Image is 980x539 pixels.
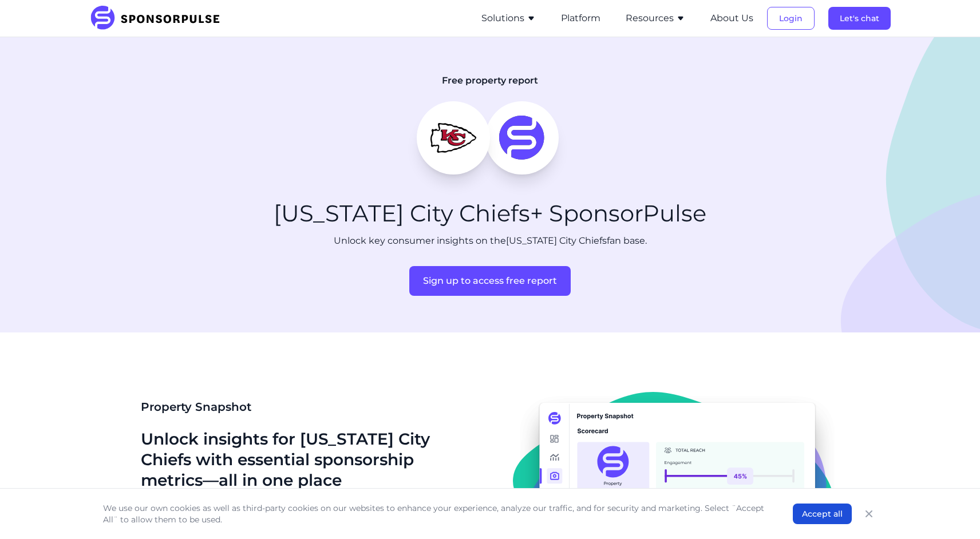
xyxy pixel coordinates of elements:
button: Close [861,506,877,522]
button: Accept all [793,504,852,524]
img: Kansas City Chiefs [430,110,476,165]
button: Sign up to access free report [409,266,571,296]
h1: [US_STATE] City Chiefs + SponsorPulse [89,197,891,229]
p: We use our own cookies as well as third-party cookies on our websites to enhance your experience,... [103,502,770,525]
button: Login [767,7,815,30]
button: Solutions [481,11,536,25]
a: About Us [710,13,753,23]
button: Platform [561,11,600,25]
a: Let's chat [828,13,891,23]
a: Login [767,13,815,23]
img: SponsorPulse [89,6,228,31]
a: Platform [561,13,600,23]
span: Property Snapshot [141,400,251,414]
button: Let's chat [828,7,891,30]
iframe: Chat Widget [923,484,980,539]
h3: Unlock insights for [US_STATE] City Chiefs with essential sponsorship metrics—all in one place [141,429,472,491]
button: About Us [710,11,753,25]
p: Unlock key consumer insights on the [US_STATE] City Chiefs fan base. [89,234,891,248]
img: Kansas City Chiefs [499,110,545,165]
div: Free property report [89,74,891,88]
button: Resources [626,11,685,25]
